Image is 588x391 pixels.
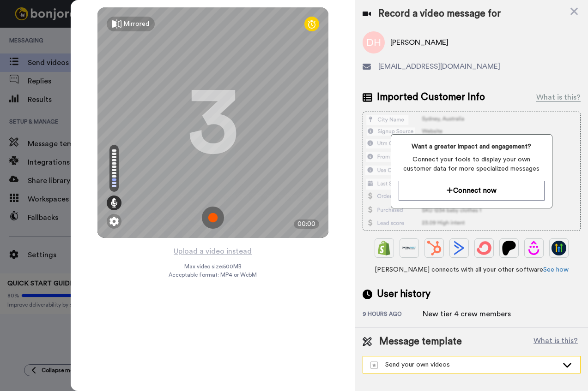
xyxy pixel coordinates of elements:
img: ic_record_start.svg [202,207,224,229]
img: ConvertKit [477,241,491,255]
div: 00:00 [294,219,319,229]
img: GoHighLevel [552,241,566,255]
img: Hubspot [427,241,442,255]
span: Max video size: 500 MB [184,263,242,270]
img: demo-template.svg [370,361,378,369]
div: New tier 4 crew members [423,308,511,320]
div: 9 hours ago [363,310,423,320]
a: See how [543,267,569,273]
button: Connect now [399,181,545,201]
img: Shopify [377,241,392,255]
img: ActiveCampaign [452,241,467,255]
span: Acceptable format: MP4 or WebM [169,271,257,278]
img: Ontraport [402,241,417,255]
span: Want a greater impact and engagement? [399,142,545,151]
img: Drip [527,241,541,255]
img: ic_gear.svg [109,217,119,226]
div: What is this? [536,92,581,103]
span: Connect your tools to display your own customer data for more specialized messages [399,155,545,173]
span: Imported Customer Info [377,90,485,104]
span: [EMAIL_ADDRESS][DOMAIN_NAME] [378,61,500,72]
button: Upload a video instead [171,245,255,257]
span: [PERSON_NAME] connects with all your other software [363,265,581,274]
div: 3 [188,88,238,157]
button: What is this? [531,335,581,349]
span: User history [377,287,430,301]
img: Patreon [502,241,516,255]
span: Message template [379,335,462,349]
div: Send your own videos [370,360,558,369]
